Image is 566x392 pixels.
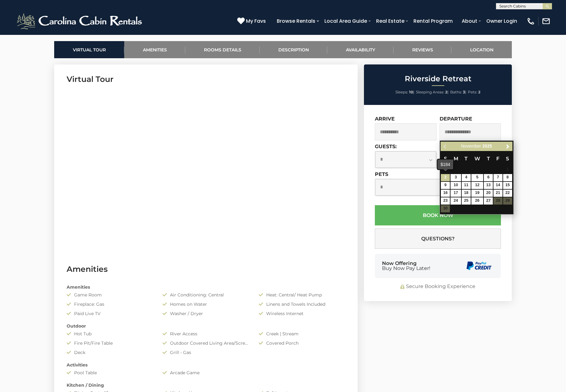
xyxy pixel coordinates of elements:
[62,331,158,337] div: Hot Tub
[450,190,461,197] a: 17
[67,74,345,85] h3: Virtual Tour
[437,159,453,169] div: $184
[260,41,327,58] a: Description
[237,17,267,25] a: My Favs
[484,174,493,181] a: 6
[246,17,266,25] span: My Favs
[54,41,124,58] a: Virtual Tour
[463,90,465,94] strong: 3
[482,144,492,149] span: 2025
[382,261,430,271] div: Now Offering
[441,182,450,189] a: 9
[158,331,254,337] div: River Access
[254,301,350,307] div: Linens and Towels Included
[254,331,350,337] div: Creek | Stream
[254,292,350,298] div: Heat: Central/ Heat Pump
[441,197,450,205] a: 23
[506,156,509,162] span: Saturday
[62,310,158,317] div: Paid Live TV
[441,190,450,197] a: 16
[185,41,260,58] a: Rooms Details
[382,266,430,271] span: Buy Now Pay Later!
[471,197,483,205] a: 26
[375,205,501,225] button: Book Now
[409,90,413,94] strong: 10
[158,370,254,376] div: Arcade Game
[471,190,483,197] a: 19
[274,16,318,26] a: Browse Rentals
[62,382,350,388] div: Kitchen / Dining
[441,174,450,181] a: 2
[158,292,254,298] div: Air Conditioning: Central
[474,156,480,162] span: Wednesday
[158,340,254,346] div: Outdoor Covered Living Area/Screened Porch
[468,90,477,94] span: Pets:
[410,16,456,26] a: Rental Program
[445,90,447,94] strong: 2
[62,349,158,356] div: Deck
[462,182,471,189] a: 11
[503,182,512,189] a: 15
[158,310,254,317] div: Washer / Dryer
[484,182,493,189] a: 13
[493,190,502,197] a: 21
[62,323,350,329] div: Outdoor
[375,229,501,249] button: Questions?
[366,75,510,83] h2: Riverside Retreat
[461,144,481,149] span: November
[487,156,490,162] span: Thursday
[542,17,550,26] img: mail-regular-white.png
[484,197,493,205] a: 27
[462,190,471,197] a: 18
[462,174,471,181] a: 4
[503,190,512,197] a: 22
[459,16,480,26] a: About
[321,16,370,26] a: Local Area Guide
[462,197,471,205] a: 25
[373,16,408,26] a: Real Estate
[395,90,408,94] span: Sleeps:
[62,340,158,346] div: Fire Pit/Fire Table
[254,310,350,317] div: Wireless Internet
[503,174,512,181] a: 8
[395,88,414,96] li: |
[526,17,535,26] img: phone-regular-white.png
[62,284,350,290] div: Amenities
[62,362,350,368] div: Activities
[465,156,468,162] span: Tuesday
[62,370,158,376] div: Pool Table
[375,283,501,290] div: Secure Booking Experience
[504,143,512,150] a: Next
[450,197,461,205] a: 24
[327,41,394,58] a: Availability
[496,156,499,162] span: Friday
[450,90,462,94] span: Baths:
[62,292,158,298] div: Game Room
[416,90,444,94] span: Sleeping Areas:
[483,16,520,26] a: Owner Login
[62,301,158,307] div: Fireplace: Gas
[394,41,451,58] a: Reviews
[493,174,502,181] a: 7
[444,156,447,162] span: Sunday
[440,116,472,122] label: Departure
[158,301,254,307] div: Homes on Water
[505,144,510,149] span: Next
[493,182,502,189] a: 14
[67,264,345,275] h3: Amenities
[450,174,461,181] a: 3
[454,156,458,162] span: Monday
[16,12,145,31] img: White-1-2.png
[375,116,395,122] label: Arrive
[471,182,483,189] a: 12
[478,90,480,94] strong: 2
[471,174,483,181] a: 5
[375,144,397,149] label: Guests:
[416,88,449,96] li: |
[484,190,493,197] a: 20
[451,41,512,58] a: Location
[375,171,388,177] label: Pets
[158,349,254,356] div: Grill - Gas
[450,88,466,96] li: |
[254,340,350,346] div: Covered Porch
